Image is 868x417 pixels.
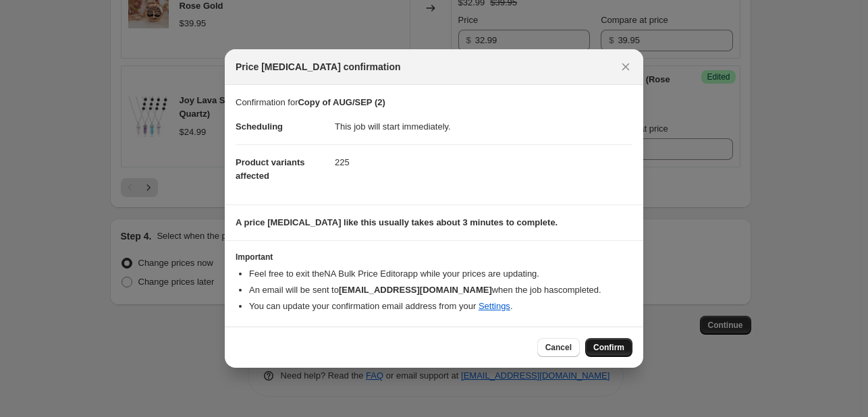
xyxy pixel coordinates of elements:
[339,285,492,295] b: [EMAIL_ADDRESS][DOMAIN_NAME]
[616,57,635,76] button: Close
[249,300,632,313] li: You can update your confirmation email address from your .
[298,97,385,107] b: Copy of AUG/SEP (2)
[249,283,632,297] li: An email will be sent to when the job has completed .
[585,338,632,357] button: Confirm
[335,109,632,144] dd: This job will start immediately.
[236,60,401,74] span: Price [MEDICAL_DATA] confirmation
[537,338,580,357] button: Cancel
[236,157,305,181] span: Product variants affected
[479,301,510,311] a: Settings
[236,121,283,132] span: Scheduling
[236,252,632,262] h3: Important
[236,217,558,227] b: A price [MEDICAL_DATA] like this usually takes about 3 minutes to complete.
[236,96,632,109] p: Confirmation for
[593,342,624,353] span: Confirm
[249,267,632,281] li: Feel free to exit the NA Bulk Price Editor app while your prices are updating.
[335,144,632,180] dd: 225
[545,342,572,353] span: Cancel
